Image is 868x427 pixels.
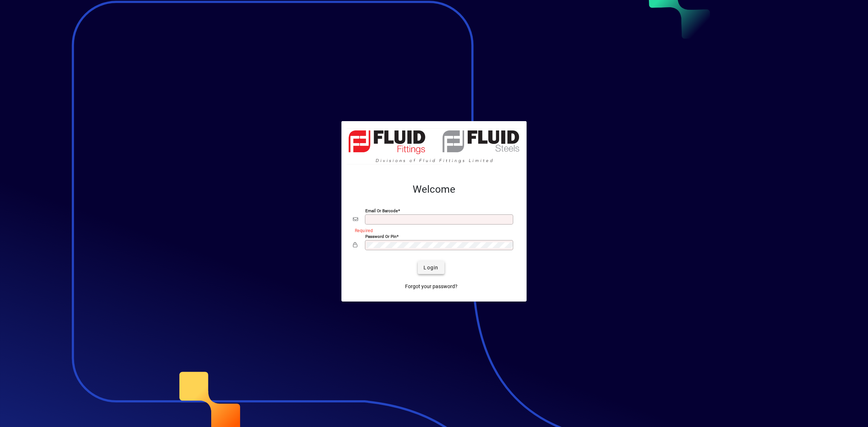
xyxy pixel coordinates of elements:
mat-label: Password or Pin [365,234,396,239]
mat-label: Email or Barcode [365,208,398,213]
h2: Welcome [353,183,515,196]
button: Login [418,261,444,274]
span: Login [424,264,438,272]
mat-error: Required [355,226,509,234]
a: Forgot your password? [402,280,460,293]
span: Forgot your password? [405,283,458,290]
